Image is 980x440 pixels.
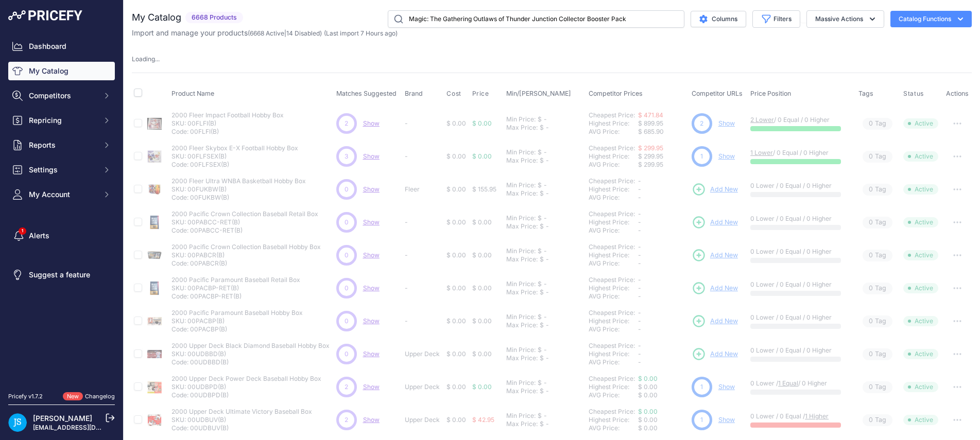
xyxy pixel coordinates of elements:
[506,288,538,296] div: Max Price:
[506,313,536,321] div: Min Price:
[363,152,380,160] a: Show
[869,119,873,129] span: 0
[863,184,892,196] span: Tag
[446,218,466,226] span: $ 0.00
[506,214,536,222] div: Min Price:
[692,215,738,230] a: Add New
[538,181,542,189] div: $
[171,342,330,350] p: 2000 Upper Deck Black Diamond Baseball Hobby Box
[171,259,321,268] p: Code: 00PABCR(B)
[750,90,791,97] span: Price Position
[446,317,466,325] span: $ 0.00
[132,10,181,25] h2: My Catalog
[540,222,544,231] div: $
[171,325,303,333] p: Code: 00PACBP(B)
[538,247,542,255] div: $
[33,424,141,431] a: [EMAIL_ADDRESS][DOMAIN_NAME]
[405,152,442,161] p: -
[589,193,638,202] div: AVG Price:
[589,251,638,259] div: Highest Price:
[363,416,380,424] span: Show
[171,119,284,128] p: SKU: 00FLFI(B)
[540,189,544,198] div: $
[472,317,492,325] span: $ 0.00
[589,383,638,391] div: Highest Price:
[324,29,398,37] span: (Last import 7 Hours ago)
[472,119,492,127] span: $ 0.00
[544,156,549,165] div: -
[638,193,641,201] span: -
[29,91,96,101] span: Competitors
[363,119,380,127] a: Show
[171,350,330,358] p: SKU: 00UDBBD(B)
[863,283,892,294] span: Tag
[538,379,542,387] div: $
[692,90,743,97] span: Competitor URLs
[700,152,703,161] span: 1
[472,152,492,160] span: $ 0.00
[692,182,738,197] a: Add New
[446,119,466,127] span: $ 0.00
[718,416,735,424] a: Show
[589,128,638,136] div: AVG Price:
[472,284,492,292] span: $ 0.00
[869,152,873,162] span: 0
[638,342,641,349] span: -
[778,379,798,387] a: 1 Equal
[589,152,638,161] div: Highest Price:
[903,118,938,129] span: Active
[544,124,549,132] div: -
[538,148,542,156] div: $
[538,280,542,288] div: $
[363,350,380,358] span: Show
[542,148,547,156] div: -
[544,189,549,198] div: -
[472,251,492,259] span: $ 0.00
[85,393,115,400] a: Changelog
[506,387,538,395] div: Max Price:
[446,251,466,259] span: $ 0.00
[171,210,318,218] p: 2000 Pacific Crown Collection Baseball Retail Box
[506,90,571,97] span: Min/[PERSON_NAME]
[446,90,463,98] button: Cost
[8,62,115,80] a: My Catalog
[506,346,536,354] div: Min Price:
[544,321,549,329] div: -
[869,349,873,359] span: 0
[750,313,848,322] p: 0 Lower / 0 Equal / 0 Higher
[506,156,538,165] div: Max Price:
[248,29,322,37] span: ( | )
[589,408,635,415] a: Cheapest Price:
[903,316,938,326] span: Active
[363,218,380,226] a: Show
[506,148,536,156] div: Min Price:
[750,116,848,124] p: / 0 Equal / 0 Higher
[336,90,397,97] span: Matches Suggested
[250,29,284,37] a: 6668 Active
[363,284,380,292] a: Show
[638,391,687,399] div: $ 0.00
[718,119,735,127] a: Show
[638,292,641,300] span: -
[542,379,547,387] div: -
[472,90,489,98] span: Price
[345,382,348,392] span: 2
[806,10,884,28] button: Massive Actions
[638,218,641,226] span: -
[863,151,892,163] span: Tag
[405,119,442,128] p: -
[33,414,92,423] a: [PERSON_NAME]
[589,342,635,349] a: Cheapest Price:
[869,284,873,293] span: 0
[589,276,635,284] a: Cheapest Price:
[8,86,115,105] button: Competitors
[589,119,638,128] div: Highest Price:
[544,288,549,296] div: -
[869,382,873,392] span: 0
[538,214,542,222] div: $
[171,243,321,251] p: 2000 Pacific Crown Collection Baseball Hobby Box
[750,149,848,157] p: / 0 Equal / 0 Higher
[363,383,380,391] a: Show
[171,144,298,152] p: 2000 Fleer Skybox E-X Football Hobby Box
